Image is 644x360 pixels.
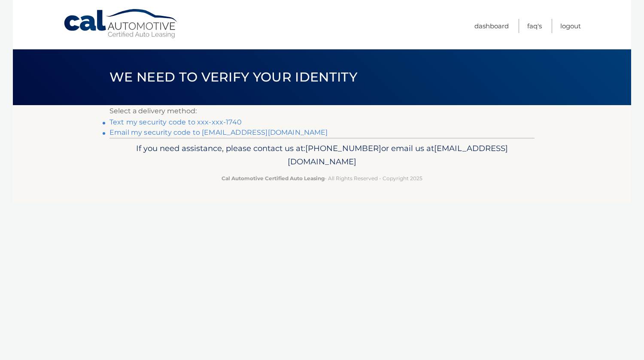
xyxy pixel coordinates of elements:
a: Dashboard [474,19,509,33]
a: Email my security code to [EMAIL_ADDRESS][DOMAIN_NAME] [109,128,328,136]
span: [PHONE_NUMBER] [305,143,381,153]
strong: Cal Automotive Certified Auto Leasing [222,175,325,182]
span: We need to verify your identity [109,69,357,85]
p: Select a delivery method: [109,105,535,117]
a: Logout [560,19,581,33]
p: If you need assistance, please contact us at: or email us at [115,142,529,169]
a: Cal Automotive [63,9,179,39]
p: - All Rights Reserved - Copyright 2025 [115,174,529,183]
a: Text my security code to xxx-xxx-1740 [109,118,242,126]
a: FAQ's [527,19,542,33]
